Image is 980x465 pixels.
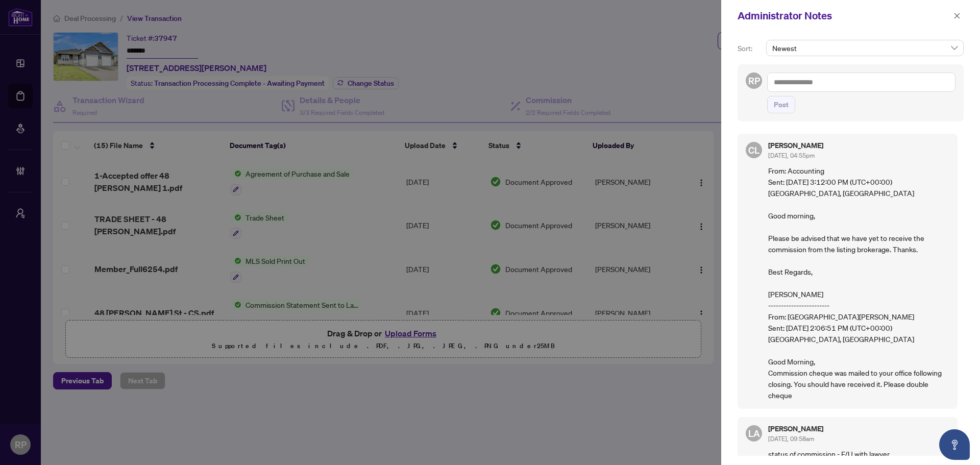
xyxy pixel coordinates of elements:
h5: [PERSON_NAME] [768,425,949,432]
button: Open asap [939,429,970,460]
span: LA [748,426,760,440]
p: Sort: [738,43,762,54]
span: CL [748,143,759,157]
p: From: Accounting [768,165,949,401]
span: close [953,12,961,19]
h5: [PERSON_NAME] [768,142,949,149]
div: Sent: [DATE] 2:06:51 PM (UTC+00:00) [GEOGRAPHIC_DATA], [GEOGRAPHIC_DATA] Good Morning, Commission... [768,322,949,401]
p: status of commission - F/U with lawyer [768,448,949,459]
button: Post [767,96,795,113]
div: Sent: [DATE] 3:12:00 PM (UTC+00:00) [GEOGRAPHIC_DATA], [GEOGRAPHIC_DATA] Good morning, Please be ... [768,176,949,401]
span: RP [748,74,760,88]
span: [DATE], 04:55pm [768,152,815,159]
span: Newest [772,40,958,56]
span: [DATE], 09:58am [768,435,814,443]
div: Administrator Notes [738,8,950,23]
